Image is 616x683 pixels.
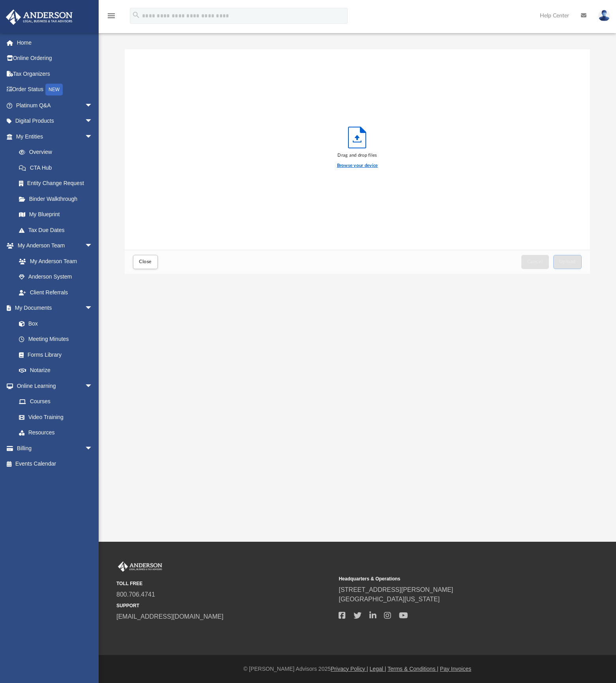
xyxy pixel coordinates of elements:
[6,238,101,254] a: My Anderson Teamarrow_drop_down
[6,51,105,66] a: Online Ordering
[85,238,101,254] span: arrow_drop_down
[553,255,582,269] button: Upload
[11,363,101,378] a: Notarize
[11,409,97,425] a: Video Training
[440,666,471,672] a: Pay Invoices
[331,666,368,672] a: Privacy Policy |
[6,456,105,472] a: Events Calendar
[370,666,386,672] a: Legal |
[6,300,101,316] a: My Documentsarrow_drop_down
[11,394,101,410] a: Courses
[11,425,101,441] a: Resources
[116,591,155,598] a: 800.706.4741
[125,49,590,274] div: Upload
[559,259,576,264] span: Upload
[11,144,105,160] a: Overview
[116,580,333,587] small: TOLL FREE
[85,300,101,316] span: arrow_drop_down
[85,129,101,145] span: arrow_drop_down
[85,113,101,129] span: arrow_drop_down
[11,207,101,223] a: My Blueprint
[598,10,610,21] img: User Pic
[6,35,105,51] a: Home
[132,11,140,19] i: search
[6,440,105,456] a: Billingarrow_drop_down
[11,191,105,207] a: Binder Walkthrough
[116,561,164,572] img: Anderson Advisors Platinum Portal
[11,160,105,176] a: CTA Hub
[339,596,440,603] a: [GEOGRAPHIC_DATA][US_STATE]
[4,9,75,25] img: Anderson Advisors Platinum Portal
[6,129,105,144] a: My Entitiesarrow_drop_down
[388,666,438,672] a: Terms & Conditions |
[11,331,101,347] a: Meeting Minutes
[521,255,549,269] button: Cancel
[6,97,105,113] a: Platinum Q&Aarrow_drop_down
[339,586,453,593] a: [STREET_ADDRESS][PERSON_NAME]
[11,269,101,285] a: Anderson System
[45,84,63,95] div: NEW
[11,176,105,191] a: Entity Change Request
[6,113,105,129] a: Digital Productsarrow_drop_down
[85,440,101,457] span: arrow_drop_down
[6,378,101,394] a: Online Learningarrow_drop_down
[11,284,101,300] a: Client Referrals
[337,152,378,159] div: Drag and drop files
[11,253,97,269] a: My Anderson Team
[337,162,378,169] label: Browse your device
[6,66,105,82] a: Tax Organizers
[527,259,543,264] span: Cancel
[6,82,105,98] a: Order StatusNEW
[99,665,616,673] div: © [PERSON_NAME] Advisors 2025
[11,222,105,238] a: Tax Due Dates
[107,15,116,21] a: menu
[107,11,116,21] i: menu
[11,316,97,331] a: Box
[139,259,152,264] span: Close
[116,613,223,620] a: [EMAIL_ADDRESS][DOMAIN_NAME]
[339,575,555,582] small: Headquarters & Operations
[11,347,97,363] a: Forms Library
[85,378,101,394] span: arrow_drop_down
[133,255,157,269] button: Close
[85,97,101,114] span: arrow_drop_down
[116,602,333,609] small: SUPPORT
